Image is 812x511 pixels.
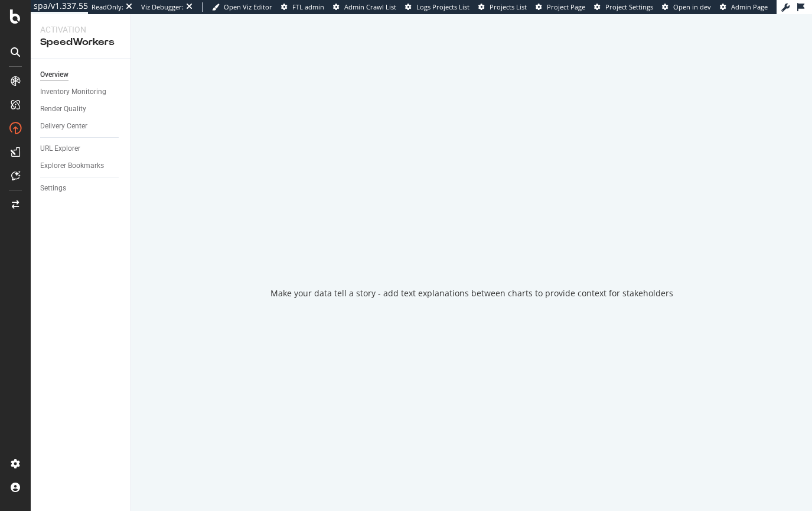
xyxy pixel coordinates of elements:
[40,120,87,132] div: Delivery Center
[40,182,122,195] a: Settings
[490,2,527,11] span: Projects List
[40,86,106,98] div: Inventory Monitoring
[40,103,122,115] a: Render Quality
[40,160,104,172] div: Explorer Bookmarks
[536,2,585,12] a: Project Page
[547,2,585,11] span: Project Page
[416,2,469,11] span: Logs Projects List
[478,2,527,12] a: Projects List
[212,2,272,12] a: Open Viz Editor
[673,2,711,11] span: Open in dev
[333,2,396,12] a: Admin Crawl List
[40,69,69,81] div: Overview
[40,86,122,98] a: Inventory Monitoring
[344,2,396,11] span: Admin Crawl List
[281,2,324,12] a: FTL admin
[292,2,324,11] span: FTL admin
[40,120,122,132] a: Delivery Center
[40,35,121,49] div: SpeedWorkers
[605,2,653,11] span: Project Settings
[720,2,768,12] a: Admin Page
[40,103,86,115] div: Render Quality
[224,2,272,11] span: Open Viz Editor
[40,24,121,35] div: Activation
[40,143,122,155] a: URL Explorer
[731,2,768,11] span: Admin Page
[40,69,122,81] a: Overview
[40,182,66,195] div: Settings
[429,226,514,269] div: animation
[40,160,122,172] a: Explorer Bookmarks
[405,2,469,12] a: Logs Projects List
[594,2,653,12] a: Project Settings
[92,2,123,12] div: ReadOnly:
[141,2,184,12] div: Viz Debugger:
[270,287,673,299] div: Make your data tell a story - add text explanations between charts to provide context for stakeho...
[40,143,80,155] div: URL Explorer
[662,2,711,12] a: Open in dev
